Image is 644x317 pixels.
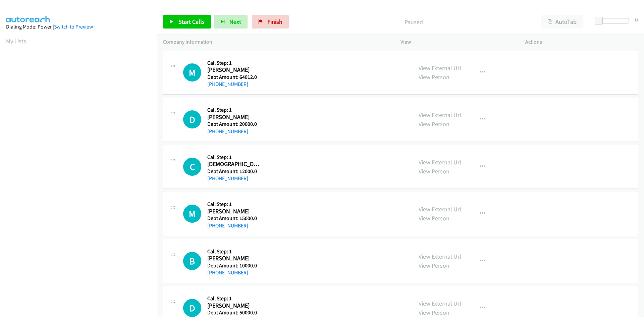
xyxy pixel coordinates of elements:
a: View External Url [419,253,461,260]
p: View [400,38,513,46]
h2: [DEMOGRAPHIC_DATA][PERSON_NAME] [207,160,260,168]
a: View External Url [419,64,461,72]
span: Next [229,18,241,25]
div: The call is yet to be attempted [183,205,201,223]
iframe: Resource Center [625,132,644,185]
a: View Person [419,309,449,316]
a: [PHONE_NUMBER] [207,222,248,229]
h1: D [183,110,201,128]
div: Dialing Mode: Power | [6,23,151,31]
a: My Lists [6,37,26,45]
h2: [PERSON_NAME] [207,113,260,121]
a: Finish [252,15,289,29]
h5: Call Step: 1 [207,154,260,161]
h1: M [183,63,201,82]
h2: [PERSON_NAME] [207,66,260,74]
a: [PHONE_NUMBER] [207,128,248,135]
h5: Call Step: 1 [207,60,260,66]
a: View External Url [419,205,461,213]
h5: Debt Amount: 64012.0 [207,74,260,81]
h5: Debt Amount: 10000.0 [207,262,260,269]
h2: [PERSON_NAME] [207,208,260,215]
h5: Call Step: 1 [207,107,260,113]
a: [PHONE_NUMBER] [207,175,248,181]
div: Delay between calls (in seconds) [598,18,629,23]
span: Finish [267,18,282,25]
span: Start Calls [178,18,205,25]
a: [PHONE_NUMBER] [207,269,248,276]
h2: [PERSON_NAME] [207,255,260,262]
h5: Debt Amount: 50000.0 [207,309,260,316]
h5: Debt Amount: 15000.0 [207,215,260,222]
a: View External Url [419,158,461,166]
div: The call is yet to be attempted [183,299,201,317]
button: Next [214,15,248,29]
a: View Person [419,214,449,222]
button: AutoTab [541,15,583,29]
p: Paused [298,17,529,27]
a: View External Url [419,111,461,119]
h5: Call Step: 1 [207,201,260,208]
h2: [PERSON_NAME] [207,302,260,310]
h5: Call Step: 1 [207,248,260,255]
h1: D [183,299,201,317]
a: View Person [419,262,449,269]
div: The call is yet to be attempted [183,252,201,270]
p: Actions [525,38,638,46]
a: [PHONE_NUMBER] [207,81,248,87]
h5: Debt Amount: 12000.0 [207,168,260,175]
h1: B [183,252,201,270]
a: View External Url [419,300,461,307]
h5: Debt Amount: 20000.0 [207,121,260,127]
h1: C [183,158,201,176]
a: Start Calls [163,15,211,29]
div: 0 [635,15,638,24]
a: View Person [419,120,449,128]
a: Switch to Preview [54,23,93,30]
h1: M [183,205,201,223]
a: View Person [419,73,449,81]
a: View Person [419,167,449,175]
p: Company Information [163,38,388,46]
h5: Call Step: 1 [207,295,260,302]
